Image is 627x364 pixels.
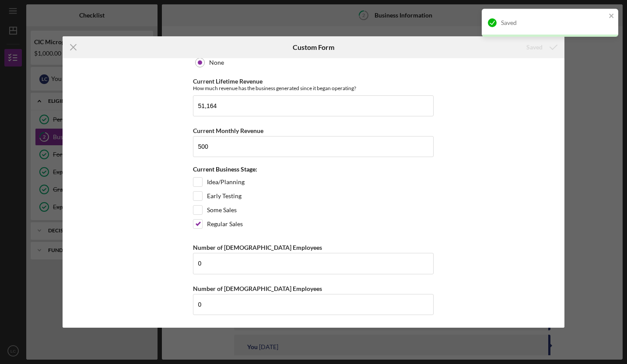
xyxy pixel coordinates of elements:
label: Regular Sales [207,220,243,228]
label: Early Testing [207,192,242,200]
div: How much revenue has the business generated since it began operating? [193,85,434,91]
div: Saved [501,19,606,26]
button: Saved [518,38,564,56]
button: close [609,12,615,21]
label: Number of [DEMOGRAPHIC_DATA] Employees [193,244,322,251]
label: None [209,59,224,66]
div: Saved [526,38,543,56]
h6: Custom Form [293,43,334,51]
label: Some Sales [207,206,237,214]
label: Idea/Planning [207,178,245,186]
label: Number of [DEMOGRAPHIC_DATA] Employees [193,285,322,292]
label: Current Lifetime Revenue [193,77,263,85]
label: Current Monthly Revenue [193,127,263,134]
div: Current Business Stage: [193,166,434,173]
